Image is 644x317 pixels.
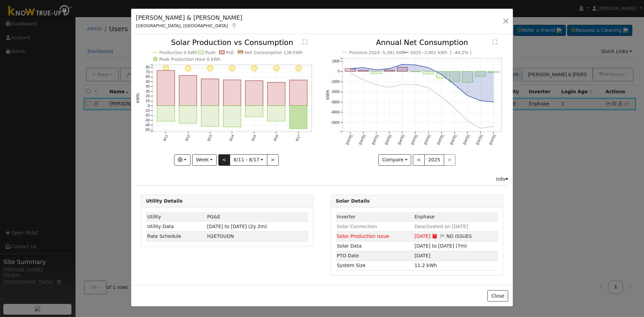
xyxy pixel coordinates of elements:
text: [DATE] [384,134,392,145]
span: [DATE] to [DATE] (2y 2m) [207,224,267,229]
text: [DATE] [488,134,496,145]
span: ID: 4436797, authorized: 08/17/23 [415,214,435,219]
text:  [492,39,497,45]
rect: onclick="" [179,75,197,106]
i: 8/15 - Clear [251,65,258,72]
text: -30 [145,118,150,122]
circle: onclick="" [492,125,495,128]
rect: onclick="" [179,106,197,123]
span: Solar Connection [337,224,377,229]
div: Info [496,176,508,183]
h5: [PERSON_NAME] & [PERSON_NAME] [136,13,242,22]
a: Snooze expired 02/03/2025 [432,233,438,239]
td: Utility Data [146,222,206,231]
circle: onclick="" [414,64,417,66]
text: Solar Production vs Consumption [171,38,293,47]
span: 11.2 kWh [415,263,437,268]
span: P [207,233,234,239]
text: kWh [136,93,140,103]
rect: onclick="" [358,70,368,71]
button: Week [192,154,217,166]
td: Rate Schedule [146,231,206,241]
text: Push [205,50,216,55]
text: Net Consumption 138 kWh [245,50,303,55]
text: 8/13 [207,134,213,142]
rect: onclick="" [410,71,421,72]
span: Deactivated on [DATE] [415,224,468,229]
i: 8/16 - Clear [273,65,280,72]
td: Inverter [336,212,414,222]
circle: onclick="" [401,63,404,66]
text: -2000 [331,90,339,94]
circle: onclick="" [414,83,417,86]
text: 8/15 [251,134,257,142]
circle: onclick="" [466,119,469,122]
span: [DATE] to [DATE] (7m) [415,243,467,249]
text: 30 [146,90,150,93]
text: -5000 [331,121,339,124]
i: 8/17 - Clear [295,65,302,72]
rect: onclick="" [290,80,308,106]
button: < [218,154,230,166]
text: 2025 -3,001 kWh [ -44.2% ] [410,50,471,55]
circle: onclick="" [388,86,391,89]
circle: onclick="" [440,96,443,99]
text: 50 [146,80,150,84]
td: PTO Date [336,251,414,261]
text: 60 [146,75,150,79]
button: Close [487,290,508,302]
i: 8/11 - Clear [163,65,169,72]
text: -3000 [331,100,339,104]
text: Annual Net Consumption [376,38,468,47]
rect: onclick="" [462,71,473,83]
text: 10 [146,99,150,103]
circle: onclick="" [375,84,378,86]
text: 70 [146,70,150,74]
span: [DATE] [415,233,431,239]
span: [DATE] [415,253,431,258]
text: -40 [145,123,150,127]
rect: onclick="" [345,69,355,71]
circle: onclick="" [453,107,456,109]
i: 8/12 - Clear [185,65,192,72]
rect: onclick="" [290,106,308,129]
circle: onclick="" [479,127,482,130]
a: Map [231,23,237,28]
button: 2025 [424,154,444,166]
text: [DATE] [371,134,379,145]
circle: onclick="" [349,67,352,70]
button: 8/11 - 8/17 [230,154,267,166]
text: Production 0 kWh [159,50,197,55]
circle: onclick="" [427,66,430,69]
circle: onclick="" [375,69,378,71]
circle: onclick="" [466,95,469,97]
text: 80 [146,65,150,69]
circle: onclick="" [453,84,456,86]
text:  [303,39,307,45]
text: [DATE] [397,134,405,145]
rect: onclick="" [157,106,175,121]
text: [DATE] [423,134,431,145]
text: [DATE] [358,134,366,145]
rect: onclick="" [246,106,263,117]
rect: onclick="" [423,71,434,74]
text: [DATE] [410,134,418,145]
text: 0 [148,104,150,108]
text: Pull [226,50,234,55]
text: -50 [145,128,150,132]
button: > [267,154,279,166]
text: -20 [145,114,150,117]
strong: Solar Details [336,198,370,204]
text: -4000 [331,111,339,114]
td: Utility [146,212,206,222]
circle: onclick="" [388,67,391,70]
span: [GEOGRAPHIC_DATA], [GEOGRAPHIC_DATA] [136,23,228,28]
td: Solar Data [336,241,414,251]
td: System Size [336,261,414,270]
rect: onclick="" [449,71,460,82]
rect: onclick="" [223,106,241,127]
text: kWh [325,90,330,100]
circle: onclick="" [492,101,495,104]
circle: onclick="" [440,73,443,76]
circle: onclick="" [479,99,482,102]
